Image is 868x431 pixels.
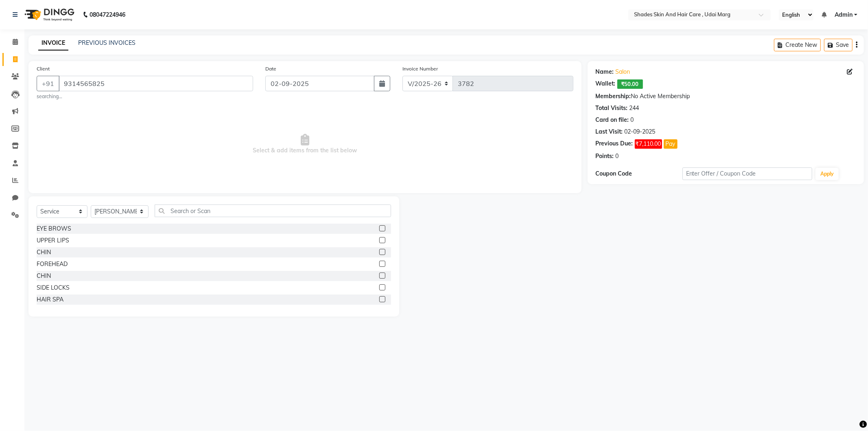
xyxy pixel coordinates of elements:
b: 08047224946 [90,3,125,26]
input: Search by Name/Mobile/Email/Code [59,76,253,91]
button: Save [824,39,853,51]
div: EYE BROWS [37,224,71,233]
div: FOREHEAD [37,260,68,268]
span: ₹7,110.00 [635,139,662,149]
span: Admin [835,11,853,19]
small: searching... [37,93,253,100]
label: Invoice Number [402,65,438,73]
button: +91 [37,76,59,91]
button: Apply [816,168,839,180]
div: Last Visit: [596,128,623,136]
div: 244 [630,104,639,112]
div: 02-09-2025 [625,128,656,136]
div: Previous Due: [596,139,633,149]
input: Search or Scan [155,205,391,217]
a: Salon [616,68,630,76]
span: ₹50.00 [617,79,643,89]
label: Client [37,65,50,73]
input: Enter Offer / Coupon Code [682,167,813,180]
div: UPPER LIPS [37,236,69,245]
button: Pay [664,139,678,149]
div: 0 [631,116,634,124]
div: Total Visits: [596,104,628,112]
span: Select & add items from the list below [37,103,573,185]
div: Membership: [596,92,631,101]
div: 0 [616,152,619,161]
div: CHIN [37,248,51,257]
div: No Active Membership [596,92,856,101]
div: Name: [596,68,614,76]
a: PREVIOUS INVOICES [78,39,136,46]
div: Wallet: [596,79,616,89]
button: Create New [774,39,821,51]
img: logo [21,3,77,26]
a: INVOICE [38,36,68,51]
div: Coupon Code [596,169,682,178]
div: Points: [596,152,614,161]
label: Date [265,65,276,73]
div: CHIN [37,272,51,280]
div: HAIR SPA [37,295,63,304]
div: SIDE LOCKS [37,284,70,292]
div: Card on file: [596,116,629,124]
